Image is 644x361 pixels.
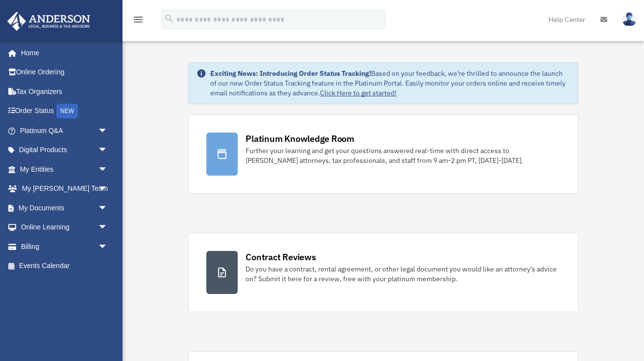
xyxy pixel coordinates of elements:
[246,146,560,165] div: Further your learning and get your questions answered real-time with direct access to [PERSON_NAM...
[7,140,123,160] a: Digital Productsarrow_drop_down
[98,218,118,238] span: arrow_drop_down
[7,198,123,218] a: My Documentsarrow_drop_down
[7,237,123,256] a: Billingarrow_drop_down
[7,218,123,237] a: Online Learningarrow_drop_down
[98,159,118,180] span: arrow_drop_down
[7,256,123,276] a: Events Calendar
[7,121,123,140] a: Platinum Q&Aarrow_drop_down
[622,12,637,26] img: User Pic
[7,179,123,199] a: My [PERSON_NAME] Teamarrow_drop_down
[188,233,578,312] a: Contract Reviews Do you have a contract, rental agreement, or other legal document you would like...
[7,101,123,121] a: Order StatusNEW
[7,159,123,179] a: My Entitiesarrow_drop_down
[210,68,570,98] div: Based on your feedback, we're thrilled to announce the launch of our new Order Status Tracking fe...
[132,17,144,25] a: menu
[98,121,118,141] span: arrow_drop_down
[320,89,396,97] a: Click Here to get started!
[210,69,371,78] strong: Exciting News: Introducing Order Status Tracking!
[98,198,118,218] span: arrow_drop_down
[4,12,93,31] img: Anderson Advisors Platinum Portal
[246,264,560,284] div: Do you have a contract, rental agreement, or other legal document you would like an attorney's ad...
[98,179,118,199] span: arrow_drop_down
[7,63,123,82] a: Online Ordering
[7,82,123,101] a: Tax Organizers
[132,14,144,25] i: menu
[98,237,118,257] span: arrow_drop_down
[246,133,354,145] div: Platinum Knowledge Room
[7,43,118,63] a: Home
[56,104,78,118] div: NEW
[188,114,578,194] a: Platinum Knowledge Room Further your learning and get your questions answered real-time with dire...
[98,140,118,160] span: arrow_drop_down
[164,13,174,24] i: search
[246,251,316,263] div: Contract Reviews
